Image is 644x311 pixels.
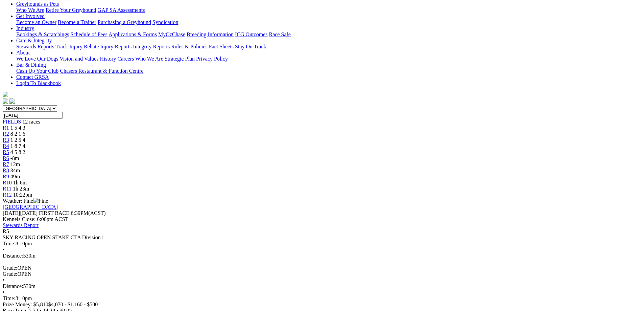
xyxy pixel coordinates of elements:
[16,19,641,25] div: Get Involved
[10,131,25,137] span: 8 2 1 6
[235,44,266,49] a: Stay On Track
[3,119,21,125] a: FIELDS
[187,31,234,37] a: Breeding Information
[3,155,9,161] a: R6
[13,192,32,198] span: 10:22pm
[3,295,16,301] span: Time:
[3,265,641,271] div: OPEN
[100,56,116,62] a: History
[3,289,5,295] span: •
[3,198,48,204] span: Weather: Fine
[3,131,9,137] a: R2
[16,25,34,31] a: Industry
[3,192,12,198] a: R12
[3,283,641,289] div: 530m
[16,68,641,74] div: Bar & Dining
[55,44,99,49] a: Track Injury Rebate
[10,125,25,131] span: 1 5 4 3
[3,277,5,283] span: •
[3,143,9,149] a: R4
[3,253,23,259] span: Distance:
[10,155,19,161] span: -8m
[16,74,49,80] a: Contact GRSA
[3,161,9,167] a: R7
[171,44,208,49] a: Rules & Policies
[39,210,106,216] span: 6:39PM(ACST)
[3,210,20,216] span: [DATE]
[3,271,18,277] span: Grade:
[3,137,9,143] a: R3
[33,198,48,204] img: Fine
[16,80,61,86] a: Login To Blackbook
[3,149,9,155] a: R5
[3,180,12,185] a: R10
[3,168,9,173] a: R8
[58,19,96,25] a: Become a Trainer
[16,7,641,13] div: Greyhounds as Pets
[3,228,9,234] span: R5
[60,68,143,74] a: Chasers Restaurant & Function Centre
[3,302,641,308] div: Prize Money: $5,810
[3,92,8,97] img: logo-grsa-white.png
[10,174,20,179] span: 49m
[3,271,641,277] div: OPEN
[3,253,641,259] div: 530m
[3,210,38,216] span: [DATE]
[98,7,145,13] a: GAP SA Assessments
[98,19,151,25] a: Purchasing a Greyhound
[16,44,54,49] a: Stewards Reports
[3,204,58,210] a: [GEOGRAPHIC_DATA]
[3,98,8,104] img: facebook.svg
[13,186,29,192] span: 1h 23m
[3,283,23,289] span: Distance:
[3,125,9,131] a: R1
[100,44,132,49] a: Injury Reports
[10,149,25,155] span: 4 5 8 2
[10,161,20,167] span: 12m
[22,119,40,125] span: 12 races
[3,112,63,119] input: Select date
[16,62,46,68] a: Bar & Dining
[3,174,9,179] span: R9
[16,31,69,37] a: Bookings & Scratchings
[117,56,134,62] a: Careers
[16,50,30,55] a: About
[46,7,96,13] a: Retire Your Greyhound
[16,38,52,43] a: Care & Integrity
[10,168,20,173] span: 34m
[59,56,98,62] a: Vision and Values
[16,44,641,50] div: Care & Integrity
[16,7,44,13] a: Who We Are
[10,137,25,143] span: 1 2 5 4
[235,31,267,37] a: ICG Outcomes
[133,44,170,49] a: Integrity Reports
[152,19,178,25] a: Syndication
[3,241,16,246] span: Time:
[3,247,5,252] span: •
[16,31,641,38] div: Industry
[16,1,59,7] a: Greyhounds as Pets
[196,56,228,62] a: Privacy Policy
[3,241,641,247] div: 8:10pm
[3,265,18,271] span: Grade:
[3,295,641,302] div: 8:10pm
[16,68,58,74] a: Cash Up Your Club
[16,56,641,62] div: About
[16,56,58,62] a: We Love Our Dogs
[10,143,25,149] span: 1 8 7 4
[3,222,39,228] a: Stewards Report
[165,56,195,62] a: Strategic Plan
[13,180,27,185] span: 1h 6m
[109,31,157,37] a: Applications & Forms
[48,302,98,307] span: $4,070 - $1,160 - $580
[3,186,11,192] a: R11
